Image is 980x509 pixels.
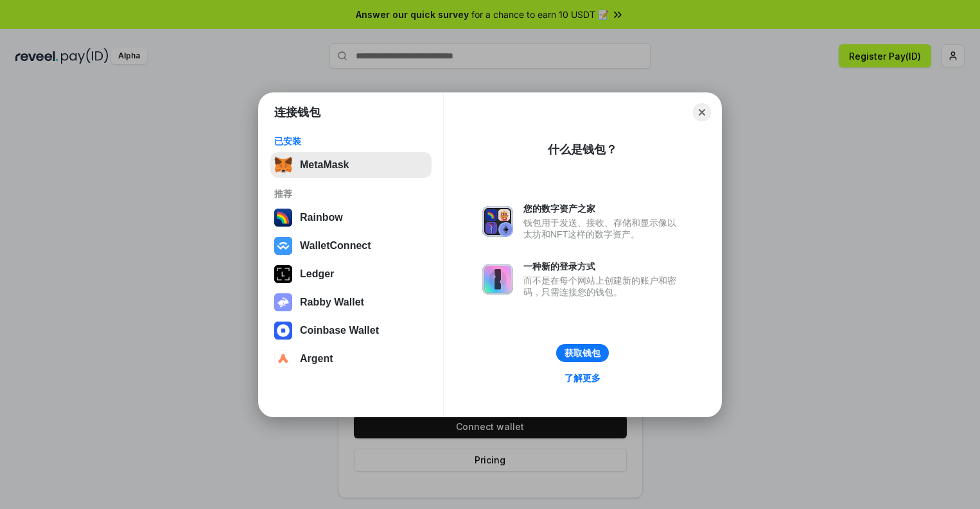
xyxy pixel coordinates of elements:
button: Coinbase Wallet [270,318,432,343]
div: 获取钱包 [564,347,600,359]
button: Close [693,103,711,121]
button: WalletConnect [270,233,432,259]
img: svg+xml,%3Csvg%20width%3D%22120%22%20height%3D%22120%22%20viewBox%3D%220%200%20120%20120%22%20fil... [274,209,292,227]
h1: 连接钱包 [274,105,320,120]
div: 而不是在每个网站上创建新的账户和密码，只需连接您的钱包。 [523,275,683,298]
div: Argent [300,353,333,365]
div: Coinbase Wallet [300,325,379,336]
img: svg+xml,%3Csvg%20width%3D%2228%22%20height%3D%2228%22%20viewBox%3D%220%200%2028%2028%22%20fill%3D... [274,350,292,368]
div: Rabby Wallet [300,297,364,308]
img: svg+xml,%3Csvg%20xmlns%3D%22http%3A%2F%2Fwww.w3.org%2F2000%2Fsvg%22%20width%3D%2228%22%20height%3... [274,265,292,283]
div: 什么是钱包？ [548,142,617,157]
div: 您的数字资产之家 [523,203,683,214]
img: svg+xml,%3Csvg%20width%3D%2228%22%20height%3D%2228%22%20viewBox%3D%220%200%2028%2028%22%20fill%3D... [274,237,292,255]
div: 钱包用于发送、接收、存储和显示像以太坊和NFT这样的数字资产。 [523,217,683,240]
div: 推荐 [274,188,428,200]
button: 获取钱包 [556,344,609,362]
img: svg+xml,%3Csvg%20xmlns%3D%22http%3A%2F%2Fwww.w3.org%2F2000%2Fsvg%22%20fill%3D%22none%22%20viewBox... [274,293,292,311]
button: Ledger [270,261,432,287]
div: 已安装 [274,135,428,147]
button: MetaMask [270,152,432,178]
a: 了解更多 [557,370,608,386]
div: 一种新的登录方式 [523,261,683,272]
div: Ledger [300,268,334,280]
div: MetaMask [300,159,349,171]
img: svg+xml,%3Csvg%20fill%3D%22none%22%20height%3D%2233%22%20viewBox%3D%220%200%2035%2033%22%20width%... [274,156,292,174]
img: svg+xml,%3Csvg%20xmlns%3D%22http%3A%2F%2Fwww.w3.org%2F2000%2Fsvg%22%20fill%3D%22none%22%20viewBox... [482,206,513,237]
div: Rainbow [300,212,343,223]
img: svg+xml,%3Csvg%20width%3D%2228%22%20height%3D%2228%22%20viewBox%3D%220%200%2028%2028%22%20fill%3D... [274,322,292,340]
div: 了解更多 [564,372,600,384]
button: Rainbow [270,205,432,230]
button: Rabby Wallet [270,289,432,315]
button: Argent [270,346,432,372]
div: WalletConnect [300,240,371,252]
img: svg+xml,%3Csvg%20xmlns%3D%22http%3A%2F%2Fwww.w3.org%2F2000%2Fsvg%22%20fill%3D%22none%22%20viewBox... [482,264,513,295]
